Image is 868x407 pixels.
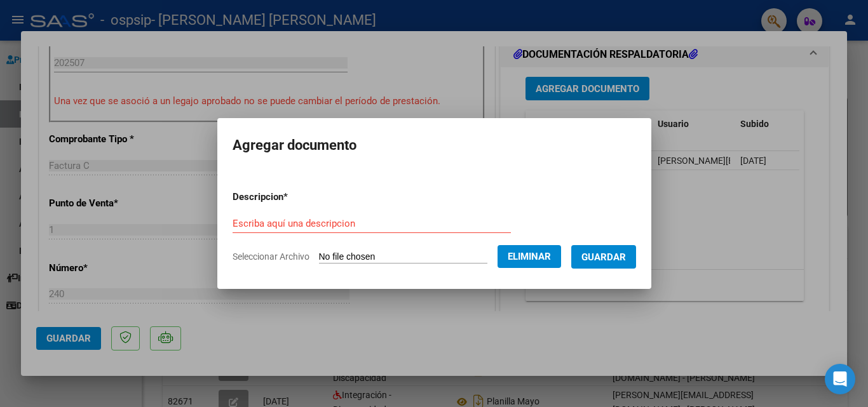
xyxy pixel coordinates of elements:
[233,251,309,262] span: Seleccionar Archivo
[581,251,626,263] span: Guardar
[825,364,855,394] div: Open Intercom Messenger
[233,190,354,204] p: Descripcion
[233,133,636,157] h2: Agregar documento
[498,245,561,268] button: Eliminar
[571,245,636,269] button: Guardar
[508,251,551,262] span: Eliminar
